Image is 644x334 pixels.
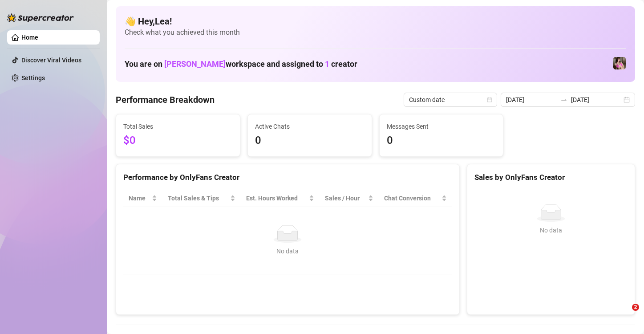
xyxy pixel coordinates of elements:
a: Settings [21,74,45,81]
div: No data [478,225,624,235]
span: Active Chats [255,122,365,131]
h1: You are on workspace and assigned to creator [125,59,357,69]
span: Messages Sent [387,122,496,131]
div: Sales by OnlyFans Creator [474,171,628,183]
a: Discover Viral Videos [21,57,81,64]
div: Performance by OnlyFans Creator [123,171,452,183]
h4: Performance Breakdown [116,94,215,106]
span: 2 [632,304,639,311]
span: swap-right [560,96,567,103]
h4: 👋 Hey, Lea ! [125,15,626,28]
th: Total Sales & Tips [162,190,241,207]
span: Check what you achieved this month [125,28,626,37]
div: No data [132,246,443,256]
span: Name [129,193,150,203]
iframe: Intercom live chat [614,304,635,325]
div: Est. Hours Worked [246,193,307,203]
span: Sales / Hour [325,193,367,203]
span: Total Sales [123,122,233,131]
a: Home [21,34,38,41]
span: 0 [255,132,365,149]
th: Sales / Hour [320,190,379,207]
span: to [560,96,567,103]
th: Name [123,190,162,207]
span: 0 [387,132,496,149]
span: Chat Conversion [384,193,439,203]
span: [PERSON_NAME] [164,59,226,69]
span: Custom date [409,93,492,106]
span: Total Sales & Tips [168,193,228,203]
span: calendar [487,97,492,102]
input: Start date [506,95,557,105]
span: $0 [123,132,233,149]
img: Nanner [613,57,626,69]
th: Chat Conversion [379,190,452,207]
img: logo-BBDzfeDw.svg [7,13,74,22]
span: 1 [325,59,329,69]
input: End date [571,95,622,105]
